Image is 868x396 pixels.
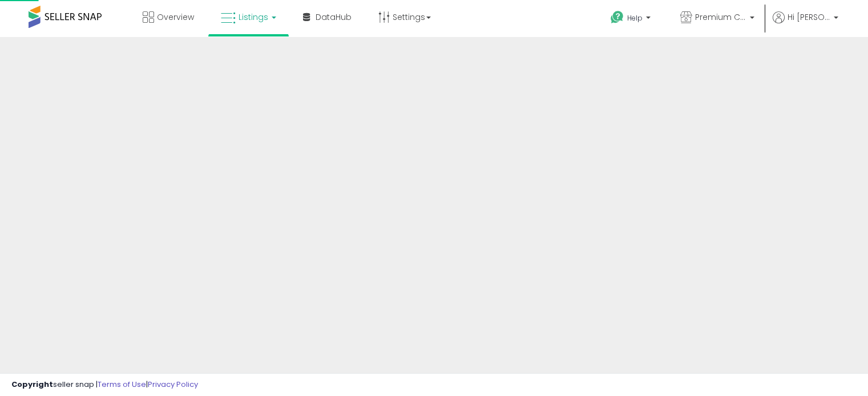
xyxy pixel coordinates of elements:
span: Listings [239,11,268,23]
a: Help [601,2,662,37]
span: Help [627,13,643,23]
span: Overview [157,11,194,23]
a: Hi [PERSON_NAME] [773,11,838,37]
a: Privacy Policy [148,379,198,390]
span: Premium Convenience [695,11,746,23]
a: Terms of Use [98,379,146,390]
span: DataHub [316,11,352,23]
div: seller snap | | [11,379,198,390]
strong: Copyright [11,379,53,390]
span: Hi [PERSON_NAME] [788,11,830,23]
i: Get Help [610,10,624,25]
